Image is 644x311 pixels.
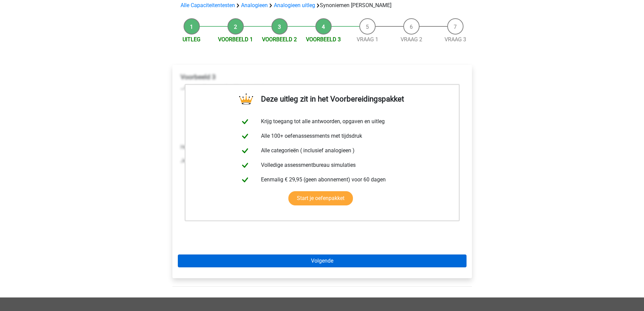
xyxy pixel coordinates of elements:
[178,254,467,267] a: Volgende
[181,157,464,165] p: Je kunt nu zelf 3 opgaven doen, om te oefenen met [PERSON_NAME] en synoniemen.
[288,191,353,205] a: Start je oefenpakket
[181,143,464,151] p: Het antwoord is in dit geval 2. “humeur is een ander woord voor stemming, echter is een ander woo...
[445,36,466,43] a: Vraag 3
[181,73,216,81] b: Voorbeeld 3
[181,84,184,91] b: …
[183,36,200,43] a: Uitleg
[262,36,297,43] a: Voorbeeld 2
[401,36,422,43] a: Vraag 2
[181,2,235,8] a: Alle Capaciteitentesten
[306,36,341,43] a: Voorbeeld 3
[357,36,378,43] a: Vraag 1
[241,2,268,8] a: Analogieen
[274,2,315,8] a: Analogieen uitleg
[178,1,467,9] div: Synoniemen [PERSON_NAME]
[218,36,253,43] a: Voorbeeld 1
[181,84,464,92] p: staat tot als staat tot …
